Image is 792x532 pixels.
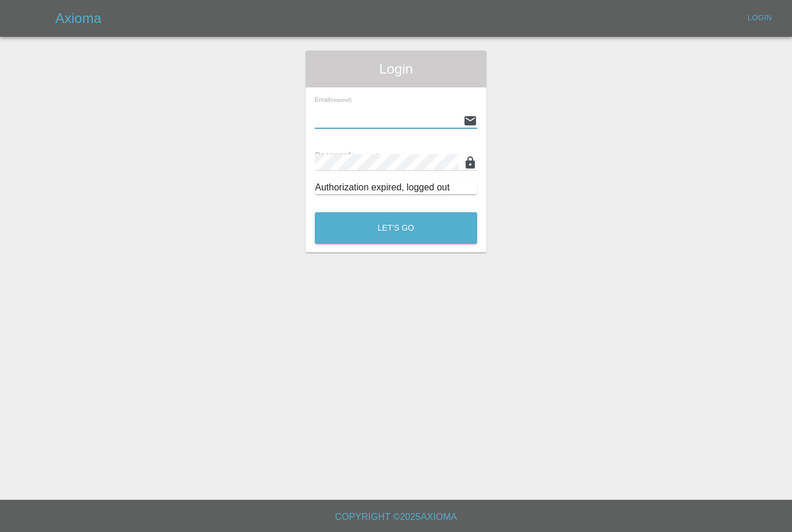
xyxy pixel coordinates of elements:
[315,212,477,244] button: Let's Go
[330,98,352,103] small: (required)
[315,96,352,103] span: Email
[55,9,101,28] h5: Axioma
[315,60,477,78] span: Login
[351,152,380,159] small: (required)
[315,181,477,194] div: Authorization expired, logged out
[315,151,379,160] span: Password
[9,509,783,525] h6: Copyright © 2025 Axioma
[741,9,778,27] a: Login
